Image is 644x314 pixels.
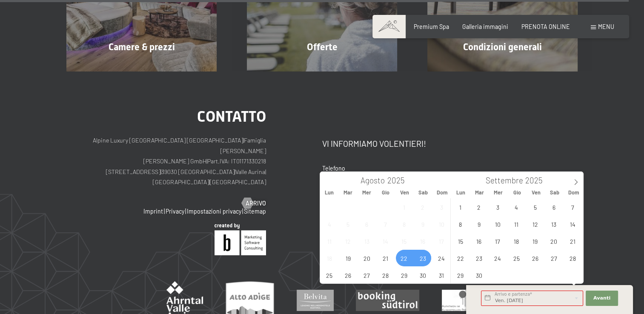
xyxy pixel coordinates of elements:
[564,216,581,232] span: Settembre 14, 2025
[385,175,413,185] input: Year
[339,190,358,195] span: Mar
[321,233,338,249] span: Agosto 11, 2025
[527,199,544,215] span: Settembre 5, 2025
[508,190,527,195] span: Gio
[246,199,266,208] span: Arrivo
[433,267,450,283] span: Agosto 31, 2025
[215,223,266,255] img: Brandnamic GmbH | Leading Hospitality Solutions
[463,42,542,52] span: Condizioni generali
[489,216,506,232] span: Settembre 10, 2025
[358,190,376,195] span: Mer
[340,216,356,232] span: Agosto 5, 2025
[523,175,551,185] input: Year
[187,208,241,215] a: Impostazioni privacy
[545,190,564,195] span: Sab
[160,168,161,175] span: |
[235,168,235,175] span: |
[415,250,431,266] span: Agosto 23, 2025
[546,250,562,266] span: Settembre 27, 2025
[377,233,394,249] span: Agosto 14, 2025
[433,233,450,249] span: Agosto 17, 2025
[452,199,469,215] span: Settembre 1, 2025
[452,250,469,266] span: Settembre 22, 2025
[433,199,450,215] span: Agosto 3, 2025
[321,216,338,232] span: Agosto 4, 2025
[452,267,469,283] span: Settembre 29, 2025
[197,108,266,125] span: Contatto
[415,216,431,232] span: Agosto 9, 2025
[321,250,338,266] span: Agosto 18, 2025
[322,139,426,148] span: Vi informiamo volentieri!
[396,267,412,283] span: Agosto 29, 2025
[340,250,356,266] span: Agosto 19, 2025
[486,177,523,185] span: Settembre
[598,23,614,30] span: Menu
[185,208,186,215] span: |
[432,190,451,195] span: Dom
[471,233,487,249] span: Settembre 16, 2025
[546,233,562,249] span: Settembre 20, 2025
[521,23,570,30] a: PRENOTA ONLINE
[242,199,266,208] a: Arrivo
[452,233,469,249] span: Settembre 15, 2025
[433,250,450,266] span: Agosto 24, 2025
[586,291,618,306] button: Avanti
[265,168,266,175] span: |
[489,250,506,266] span: Settembre 24, 2025
[470,190,489,195] span: Mar
[452,190,470,195] span: Lun
[376,190,395,195] span: Gio
[415,199,431,215] span: Agosto 2, 2025
[322,165,345,172] span: Telefono
[340,267,356,283] span: Agosto 26, 2025
[396,233,412,249] span: Agosto 15, 2025
[358,233,375,249] span: Agosto 13, 2025
[564,250,581,266] span: Settembre 28, 2025
[377,267,394,283] span: Agosto 28, 2025
[546,216,562,232] span: Settembre 13, 2025
[209,178,210,186] span: |
[321,267,338,283] span: Agosto 25, 2025
[415,267,431,283] span: Agosto 30, 2025
[564,190,583,195] span: Dom
[414,23,449,30] a: Premium Spa
[358,216,375,232] span: Agosto 6, 2025
[471,216,487,232] span: Settembre 9, 2025
[377,216,394,232] span: Agosto 7, 2025
[414,190,432,195] span: Sab
[164,208,165,215] span: |
[433,216,450,232] span: Agosto 10, 2025
[508,233,525,249] span: Settembre 18, 2025
[564,233,581,249] span: Settembre 21, 2025
[243,137,244,144] span: |
[527,216,544,232] span: Settembre 12, 2025
[489,190,508,195] span: Mer
[471,250,487,266] span: Settembre 23, 2025
[143,208,163,215] a: Imprint
[320,190,339,195] span: Lun
[564,199,581,215] span: Settembre 7, 2025
[489,199,506,215] span: Settembre 3, 2025
[109,42,175,52] span: Camere & prezzi
[452,216,469,232] span: Settembre 8, 2025
[489,233,506,249] span: Settembre 17, 2025
[508,216,525,232] span: Settembre 11, 2025
[358,267,375,283] span: Agosto 27, 2025
[508,199,525,215] span: Settembre 4, 2025
[593,295,610,302] span: Avanti
[377,250,394,266] span: Agosto 21, 2025
[527,233,544,249] span: Settembre 19, 2025
[527,250,544,266] span: Settembre 26, 2025
[396,199,412,215] span: Agosto 1, 2025
[395,190,414,195] span: Ven
[166,208,184,215] a: Privacy
[462,23,508,30] a: Galleria immagini
[361,177,385,185] span: Agosto
[307,42,338,52] span: Offerte
[527,190,545,195] span: Ven
[396,216,412,232] span: Agosto 8, 2025
[66,135,266,188] p: Alpine Luxury [GEOGRAPHIC_DATA] [GEOGRAPHIC_DATA] Famiglia [PERSON_NAME] [PERSON_NAME] GmbH Part....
